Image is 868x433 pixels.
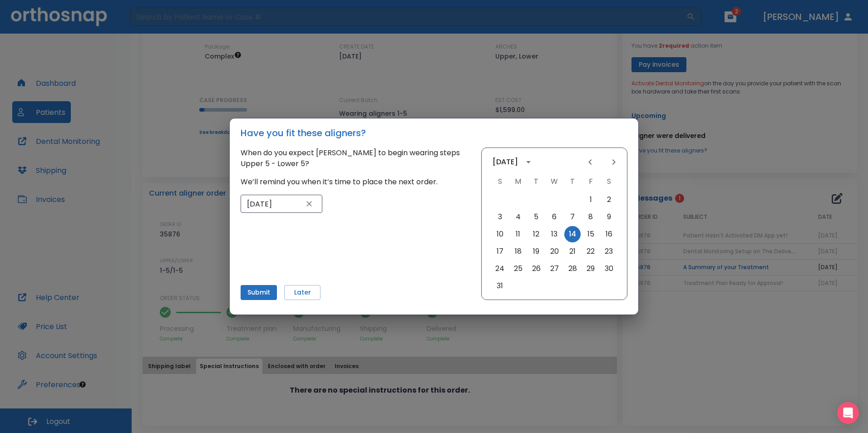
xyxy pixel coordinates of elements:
button: 20 [546,243,562,260]
button: 24 [492,261,508,277]
span: Saturday [601,172,617,191]
button: 8 [582,209,599,225]
button: 21 [564,243,581,260]
button: 12 [528,226,544,242]
div: Open Intercom Messenger [837,402,859,424]
button: 4 [510,209,526,225]
button: 16 [601,226,617,242]
button: 2 [601,192,617,208]
button: 28 [564,261,581,277]
button: 29 [582,261,599,277]
button: 10 [492,226,508,242]
input: mm/dd/yyyy [241,195,302,213]
h2: Have you fit these aligners? [230,118,638,148]
button: 18 [510,243,526,260]
button: 30 [601,261,617,277]
button: Later [284,285,321,300]
span: Thursday [564,172,581,191]
button: 9 [601,209,617,225]
button: 13 [546,226,562,242]
button: 7 [564,209,581,225]
button: calendar view is open, switch to year view [521,154,536,170]
p: We’ll remind you when it’s time to place the next order. [241,177,470,187]
span: Sunday [492,172,508,191]
button: 3 [492,209,508,225]
span: Wednesday [546,172,562,191]
button: Next month [606,154,621,170]
span: Tuesday [528,172,544,191]
button: 11 [510,226,526,242]
button: 17 [492,243,508,260]
button: Submit [241,285,277,300]
button: 5 [528,209,544,225]
div: [DATE] [493,157,518,167]
button: 1 [582,192,599,208]
span: Friday [582,172,599,191]
button: 26 [528,261,544,277]
button: 27 [546,261,562,277]
button: 6 [546,209,562,225]
span: Monday [510,172,526,191]
button: 22 [582,243,599,260]
button: 31 [492,278,508,294]
button: 14 [564,226,581,242]
button: 15 [582,226,599,242]
button: Previous month [582,154,598,170]
button: 25 [510,261,526,277]
button: 23 [601,243,617,260]
button: 19 [528,243,544,260]
p: When do you expect [PERSON_NAME] to begin wearing steps Upper 5 - Lower 5? [241,148,470,169]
